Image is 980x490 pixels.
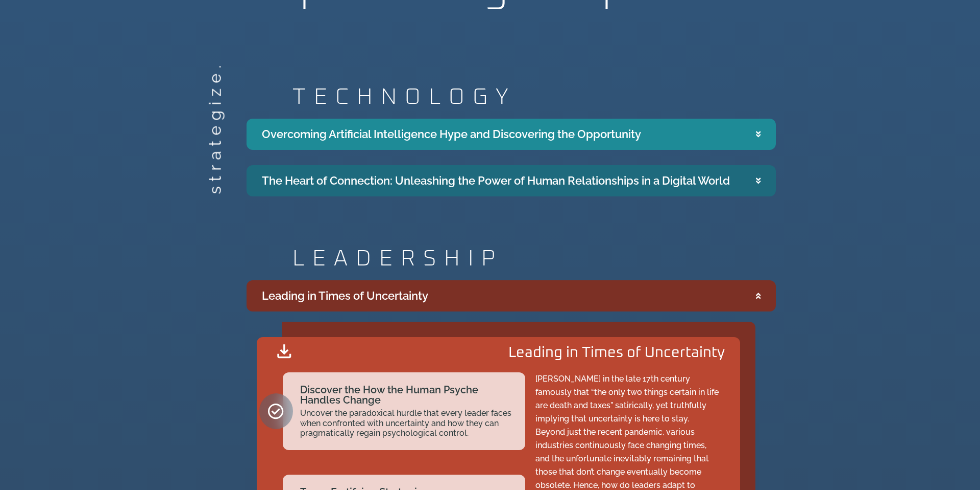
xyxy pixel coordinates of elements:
summary: The Heart of Connection: Unleashing the Power of Human Relationships in a Digital World [247,165,776,196]
h2: LEADERSHIP [292,248,776,270]
div: The Heart of Connection: Unleashing the Power of Human Relationships in a Digital World [262,172,730,189]
h2: Discover the How the Human Psyche Handles Change [300,385,515,405]
h2: Uncover the paradoxical hurdle that every leader faces when confronted with uncertainty and how t... [300,408,515,438]
div: Overcoming Artificial Intelligence Hype and Discovering the Opportunity [262,126,641,143]
h2: Leading in Times of Uncertainty [508,346,725,361]
h2: TECHNOLOGY [292,86,776,108]
div: Leading in Times of Uncertainty [262,287,428,304]
summary: Overcoming Artificial Intelligence Hype and Discovering the Opportunity [247,119,776,150]
div: Accordion. Open links with Enter or Space, close with Escape, and navigate with Arrow Keys [247,119,776,196]
h2: strategize. [207,177,224,194]
summary: Leading in Times of Uncertainty [247,280,776,311]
